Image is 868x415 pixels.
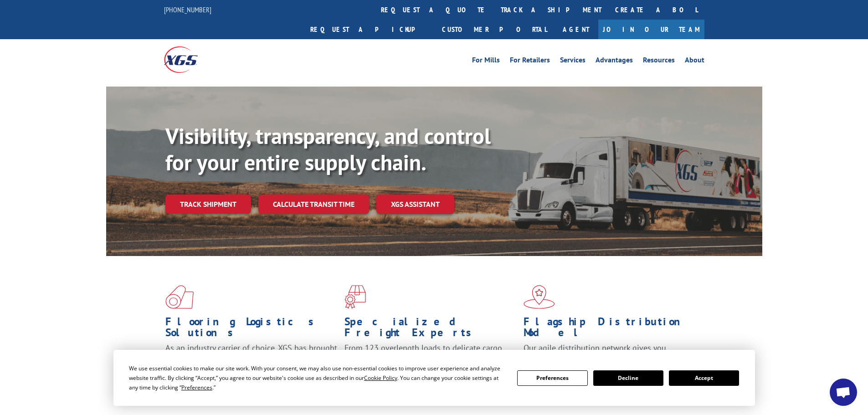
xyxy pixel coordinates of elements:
[669,370,739,386] button: Accept
[344,343,517,383] p: From 123 overlength loads to delicate cargo, our experienced staff knows the best way to move you...
[181,384,212,391] span: Preferences
[435,20,554,39] a: Customer Portal
[524,343,691,364] span: Our agile distribution network gives you nationwide inventory management on demand.
[344,316,517,343] h1: Specialized Freight Experts
[165,285,194,309] img: xgs-icon-total-supply-chain-intelligence-red
[510,56,550,67] a: For Retailers
[524,285,555,309] img: xgs-icon-flagship-distribution-model-red
[524,316,696,343] h1: Flagship Distribution Model
[560,56,586,67] a: Services
[598,20,704,39] a: Join Our Team
[258,195,369,214] a: Calculate transit time
[376,195,454,214] a: XGS ASSISTANT
[303,20,435,39] a: Request a pickup
[113,350,755,406] div: Cookie Consent Prompt
[165,122,491,176] b: Visibility, transparency, and control for your entire supply chain.
[164,5,211,14] a: [PHONE_NUMBER]
[129,364,506,392] div: We use essential cookies to make our site work. With your consent, we may also use non-essential ...
[344,285,366,309] img: xgs-icon-focused-on-flooring-red
[593,370,663,386] button: Decline
[685,56,704,67] a: About
[364,374,397,382] span: Cookie Policy
[165,343,337,375] span: As an industry carrier of choice, XGS has brought innovation and dedication to flooring logistics...
[472,56,500,67] a: For Mills
[165,316,338,343] h1: Flooring Logistics Solutions
[554,20,598,39] a: Agent
[596,56,633,67] a: Advantages
[165,195,251,214] a: Track shipment
[517,370,587,386] button: Preferences
[643,56,675,67] a: Resources
[830,379,857,406] a: Open chat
